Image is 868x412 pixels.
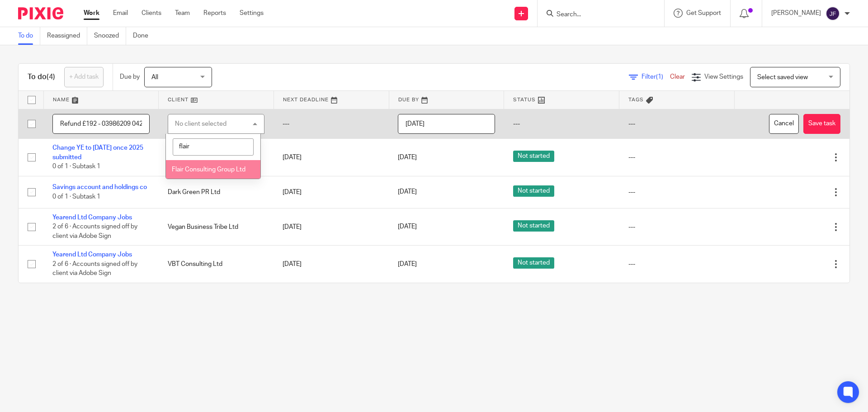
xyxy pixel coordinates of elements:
[159,246,274,283] td: VBT Consulting Ltd
[84,9,99,18] a: Work
[52,214,132,221] a: Yearend Ltd Company Jobs
[172,166,245,173] span: Flair Consulting Group Ltd
[94,27,126,45] a: Snoozed
[18,27,40,45] a: To do
[274,246,389,283] td: [DATE]
[173,138,253,156] input: Search options...
[64,67,104,87] a: + Add task
[513,257,554,269] span: Not started
[175,9,190,18] a: Team
[686,10,721,16] span: Get Support
[203,9,226,18] a: Reports
[240,9,264,18] a: Settings
[274,109,389,139] td: ---
[274,208,389,245] td: [DATE]
[398,224,417,230] span: [DATE]
[628,97,644,102] span: Tags
[52,261,137,277] span: 2 of 6 · Accounts signed off by client via Adobe Sign
[52,184,147,190] a: Savings account and holdings co
[757,74,808,81] span: Select saved view
[274,176,389,208] td: [DATE]
[142,9,161,18] a: Clients
[113,9,128,18] a: Email
[628,188,726,197] div: ---
[52,145,143,160] a: Change YE to [DATE] once 2025 submitted
[47,73,55,81] span: (4)
[771,9,821,18] p: [PERSON_NAME]
[769,114,799,134] button: Cancel
[274,139,389,176] td: [DATE]
[133,27,155,45] a: Done
[704,74,743,80] span: View Settings
[513,185,554,197] span: Not started
[504,109,619,139] td: ---
[803,114,840,134] button: Save task
[52,224,137,240] span: 2 of 6 · Accounts signed off by client via Adobe Sign
[656,74,663,80] span: (1)
[642,74,670,80] span: Filter
[159,208,274,245] td: Vegan Business Tribe Ltd
[398,114,495,134] input: Pick a date
[159,139,274,176] td: Dark Green PR Ltd
[175,121,226,127] div: No client selected
[398,261,417,267] span: [DATE]
[619,109,735,139] td: ---
[628,260,726,269] div: ---
[826,6,840,21] img: svg%3E
[120,72,140,81] p: Due by
[670,74,685,80] a: Clear
[52,114,150,134] input: Task name
[628,223,726,232] div: ---
[159,176,274,208] td: Dark Green PR Ltd
[398,154,417,161] span: [DATE]
[52,163,100,170] span: 0 of 1 · Subtask 1
[52,251,132,258] a: Yearend Ltd Company Jobs
[556,11,637,19] input: Search
[52,194,100,200] span: 0 of 1 · Subtask 1
[47,27,87,45] a: Reassigned
[28,72,55,82] h1: To do
[513,220,554,232] span: Not started
[151,74,158,81] span: All
[398,189,417,195] span: [DATE]
[628,153,726,162] div: ---
[18,7,63,19] img: Pixie
[513,151,554,162] span: Not started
